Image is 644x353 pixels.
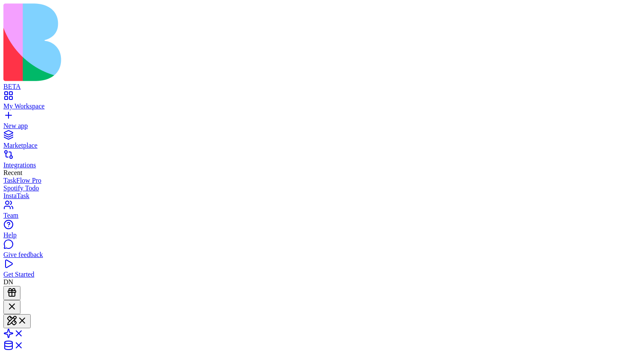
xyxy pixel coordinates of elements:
div: Integrations [3,161,641,169]
div: BETA [3,83,641,90]
a: Give feedback [3,243,641,259]
div: My Workspace [3,102,641,110]
span: DN [3,278,13,286]
img: logo [3,3,346,81]
a: Help [3,224,641,239]
a: Team [3,204,641,219]
a: Integrations [3,154,641,169]
a: Get Started [3,263,641,278]
div: Get Started [3,271,641,278]
a: My Workspace [3,95,641,110]
div: Help [3,231,641,239]
a: Marketplace [3,134,641,149]
a: BETA [3,75,641,90]
div: Team [3,212,641,219]
a: InstaTask [3,192,641,200]
div: Give feedback [3,251,641,259]
div: New app [3,122,641,130]
a: New app [3,114,641,130]
div: Marketplace [3,142,641,149]
a: TaskFlow Pro [3,177,641,184]
span: Recent [3,169,22,176]
a: Spotify Todo [3,184,641,192]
